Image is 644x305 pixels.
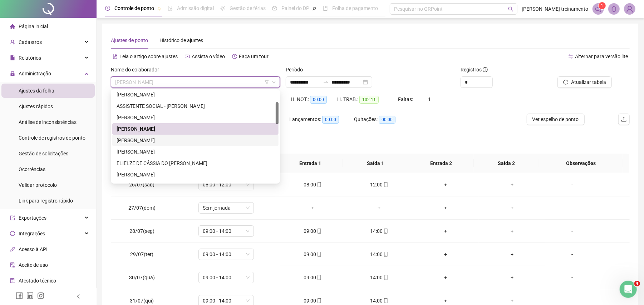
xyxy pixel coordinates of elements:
[352,204,407,212] div: +
[620,281,637,298] iframe: Intercom live chat
[316,182,322,187] span: mobile
[352,250,407,258] div: 14:00
[265,80,269,84] span: filter
[332,5,378,11] span: Folha de pagamento
[485,204,540,212] div: +
[551,297,593,305] div: -
[316,252,322,257] span: mobile
[112,180,279,192] div: GRACILÂNDIA VIEIRA VIANA
[398,96,414,102] span: Faltas:
[383,252,388,257] span: mobile
[177,5,214,11] span: Admissão digital
[277,154,343,173] th: Entrada 1
[522,5,588,13] span: [PERSON_NAME] treinamento
[272,6,277,11] span: dashboard
[563,80,568,85] span: reload
[19,182,57,188] span: Validar protocolo
[19,262,48,268] span: Aceite de uso
[571,78,606,86] span: Atualizar tabela
[557,76,612,88] button: Atualizar tabela
[286,66,308,74] label: Período
[19,39,42,45] span: Cadastros
[112,135,279,146] div: CRISTIELEN LALOR DA SILVA
[418,274,473,281] div: +
[474,154,539,173] th: Saída 2
[485,297,540,305] div: +
[545,159,617,167] span: Observações
[19,104,53,109] span: Ajustes rápidos
[485,227,540,235] div: +
[157,6,161,11] span: pushpin
[230,5,266,11] span: Gestão de férias
[10,71,15,76] span: lock
[114,5,154,11] span: Controle de ponto
[316,275,322,280] span: mobile
[272,80,276,84] span: down
[112,100,279,112] div: ASSISTENTE SOCIAL - GRACILÂNDIA VIEIRA VIANA
[10,262,15,267] span: audit
[383,275,388,280] span: mobile
[508,6,513,12] span: search
[19,198,73,204] span: Link para registro rápido
[185,54,190,59] span: youtube
[19,135,85,141] span: Controle de registros de ponto
[601,3,604,8] span: 1
[203,179,250,190] span: 08:00 - 12:00
[10,215,15,220] span: export
[19,278,56,284] span: Atestado técnico
[112,157,279,169] div: ELIELZE DE CÁSSIA DO CARMO SEGURA
[19,215,46,221] span: Exportações
[130,251,153,257] span: 29/07(ter)
[418,204,473,212] div: +
[285,297,340,305] div: 09:00
[291,95,337,104] div: H. NOT.:
[117,136,274,144] div: [PERSON_NAME]
[10,231,15,236] span: sync
[551,274,593,281] div: -
[418,297,473,305] div: +
[19,55,41,61] span: Relatórios
[203,226,250,236] span: 09:00 - 14:00
[112,112,279,123] div: BRENDO BARROS DA SILVA
[624,4,635,14] img: 85833
[359,96,379,104] span: 102:11
[117,114,274,121] div: [PERSON_NAME]
[115,77,276,87] span: CLIVIA SILVA DO NASCIMENTO
[117,102,274,110] div: ASSISTENTE SOCIAL - [PERSON_NAME]
[285,204,340,212] div: +
[551,181,593,189] div: -
[354,115,419,124] div: Quitações:
[485,250,540,258] div: +
[428,96,431,102] span: 1
[285,274,340,281] div: 09:00
[76,294,81,299] span: left
[551,250,593,258] div: -
[10,24,15,29] span: home
[117,148,274,156] div: [PERSON_NAME]
[323,79,329,85] span: swap-right
[527,114,585,125] button: Ver espelho de ponto
[112,146,279,157] div: DALTON GONSALVEZ DE LIMA CASTRO
[418,250,473,258] div: +
[10,55,15,60] span: file
[352,297,407,305] div: 14:00
[105,6,110,11] span: clock-circle
[539,154,623,173] th: Observações
[129,228,154,234] span: 28/07(seg)
[19,71,51,76] span: Administração
[575,54,628,59] span: Alternar para versão lite
[113,54,118,59] span: file-text
[599,2,606,9] sup: 1
[203,272,250,283] span: 09:00 - 14:00
[37,292,44,299] span: instagram
[352,181,407,189] div: 12:00
[551,227,593,235] div: -
[112,169,279,180] div: GILMARA DOS SANTOS BARROS
[203,249,250,260] span: 09:00 - 14:00
[117,125,274,133] div: [PERSON_NAME]
[418,181,473,189] div: +
[203,202,250,213] span: Sem jornada
[117,171,274,179] div: [PERSON_NAME]
[16,292,23,299] span: facebook
[611,6,617,12] span: bell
